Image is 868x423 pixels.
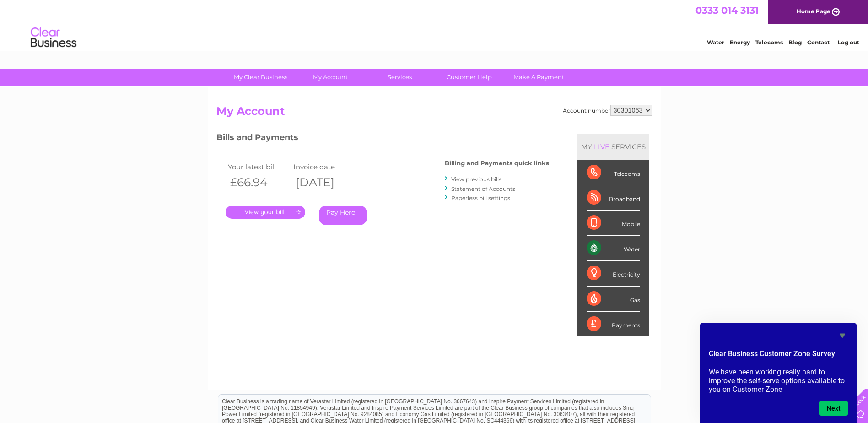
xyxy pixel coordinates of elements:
[216,105,652,122] h2: My Account
[445,160,549,167] h4: Billing and Payments quick links
[807,39,830,46] a: Contact
[837,330,848,341] button: Hide survey
[291,173,357,192] th: [DATE]
[707,39,724,46] a: Water
[451,176,501,183] a: View previous bills
[292,69,368,86] a: My Account
[695,5,759,16] a: 0333 014 3131
[431,69,507,86] a: Customer Help
[563,105,652,116] div: Account number
[226,161,291,173] td: Your latest bill
[587,261,640,286] div: Electricity
[319,206,367,225] a: Pay Here
[730,39,750,46] a: Energy
[501,69,577,86] a: Make A Payment
[592,142,611,151] div: LIVE
[587,211,640,236] div: Mobile
[587,185,640,211] div: Broadband
[709,348,848,364] h2: Clear Business Customer Zone Survey
[587,312,640,336] div: Payments
[755,39,783,46] a: Telecoms
[838,39,859,46] a: Log out
[30,24,77,52] img: logo.png
[587,160,640,185] div: Telecoms
[709,330,848,416] div: Clear Business Customer Zone Survey
[226,206,305,219] a: .
[709,368,848,394] p: We have been working really hard to improve the self-serve options available to you on Customer Zone
[788,39,802,46] a: Blog
[216,131,549,147] h3: Bills and Payments
[291,161,357,173] td: Invoice date
[587,287,640,312] div: Gas
[577,134,649,160] div: MY SERVICES
[223,69,298,86] a: My Clear Business
[218,5,651,44] div: Clear Business is a trading name of Verastar Limited (registered in [GEOGRAPHIC_DATA] No. 3667643...
[451,185,515,192] a: Statement of Accounts
[819,401,848,416] button: Next question
[362,69,437,86] a: Services
[226,173,291,192] th: £66.94
[451,195,510,201] a: Paperless bill settings
[587,236,640,261] div: Water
